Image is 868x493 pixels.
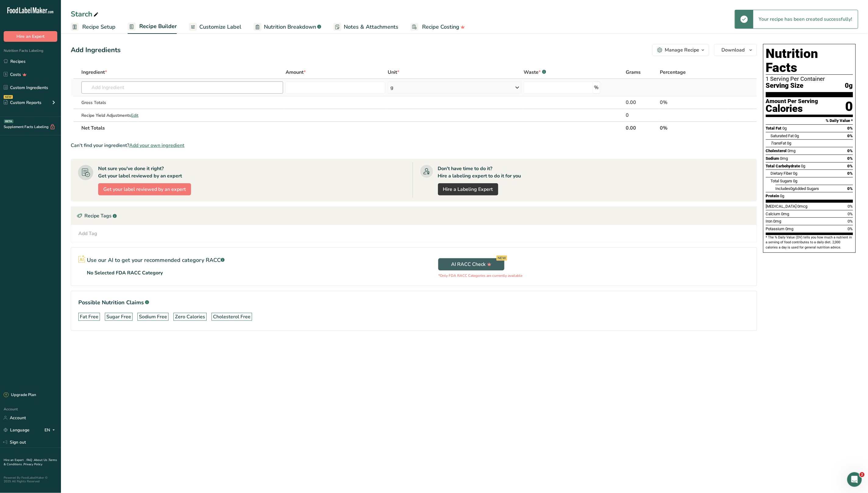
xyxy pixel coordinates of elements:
[795,134,799,138] span: 0g
[4,120,13,123] div: BETA
[845,82,853,90] span: 0g
[81,69,107,76] span: Ingredient
[524,69,546,76] div: Waste
[652,44,709,56] button: Manage Recipe
[766,126,782,130] span: Total Fat
[793,179,798,183] span: 0g
[766,117,853,124] section: % Daily Value *
[848,171,853,176] span: 0%
[771,179,792,183] span: Total Sugars
[390,84,393,91] div: g
[422,23,459,31] span: Recipe Costing
[771,141,786,145] span: Fat
[766,148,787,153] span: Cholesterol
[81,99,283,106] div: Gross Totals
[787,141,792,145] span: 0g
[71,9,100,20] div: Starch
[4,31,57,42] button: Hire an Expert
[87,269,163,277] p: No Selected FDA RACC Category
[848,148,853,153] span: 0%
[98,165,182,180] div: Not sure you've done it right? Get your label reviewed by an expert
[766,47,853,75] h1: Nutrition Facts
[766,212,781,216] span: Calcium
[848,212,853,216] span: 0%
[87,256,225,264] p: Use our AI to get your recommended category RACC
[27,458,34,462] a: FAQ .
[860,472,865,477] span: 2
[264,23,316,31] span: Nutrition Breakdown
[848,227,853,231] span: 0%
[23,462,42,466] a: Privacy Policy
[80,313,98,320] div: Fat Free
[786,227,794,231] span: 0mg
[766,76,853,82] div: 1 Serving Per Container
[438,258,504,270] button: AI RACC Check NEW
[766,104,818,113] div: Calories
[845,98,853,115] div: 0
[71,45,121,55] div: Add Ingredients
[4,99,41,106] div: Custom Reports
[774,219,781,223] span: 0mg
[81,81,283,94] input: Add Ingredient
[4,392,36,398] div: Upgrade Plan
[847,472,862,487] iframe: Intercom live chat
[776,186,819,191] span: Includes Added Sugars
[798,204,808,209] span: 0mcg
[4,458,25,462] a: Hire an Expert .
[626,112,658,119] div: 0
[4,425,30,435] a: Language
[771,134,794,138] span: Saturated Fat
[780,156,788,161] span: 0mg
[766,235,853,250] section: * The % Daily Value (DV) tells you how much a nutrient in a serving of food contributes to a dail...
[175,313,205,320] div: Zero Calories
[411,20,465,34] a: Recipe Costing
[766,219,773,223] span: Iron
[626,69,641,76] span: Grams
[71,20,116,34] a: Recipe Setup
[766,164,800,168] span: Total Carbohydrate
[71,207,757,225] div: Recipe Tags
[781,212,789,216] span: 0mg
[848,186,853,191] span: 0%
[766,82,804,90] span: Serving Size
[788,148,796,153] span: 0mg
[771,141,781,145] i: Trans
[44,427,57,434] div: EN
[660,69,686,76] span: Percentage
[34,458,48,462] a: About Us .
[199,23,241,31] span: Customize Label
[848,219,853,223] span: 0%
[771,171,792,176] span: Dietary Fiber
[766,98,818,104] div: Amount Per Serving
[189,20,241,34] a: Customize Label
[213,313,251,320] div: Cholesterol Free
[286,69,306,76] span: Amount
[80,121,625,134] th: Net Totals
[128,20,177,34] a: Recipe Builder
[626,99,658,106] div: 0.00
[766,194,779,198] span: Protein
[714,44,757,56] button: Download
[333,20,398,34] a: Notes & Attachments
[783,126,787,130] span: 0g
[78,298,749,307] h1: Possible Nutrition Claims
[848,164,853,168] span: 0%
[780,194,784,198] span: 0g
[254,20,321,34] a: Nutrition Breakdown
[848,156,853,161] span: 0%
[344,23,398,31] span: Notes & Attachments
[848,126,853,130] span: 0%
[793,171,798,176] span: 0g
[848,134,853,138] span: 0%
[4,95,13,99] div: NEW
[625,121,659,134] th: 0.00
[139,22,177,30] span: Recipe Builder
[438,183,498,195] a: Hire a Labeling Expert
[665,46,699,54] div: Manage Recipe
[660,99,726,106] div: 0%
[791,186,795,191] span: 0g
[106,313,131,320] div: Sugar Free
[139,313,167,320] div: Sodium Free
[801,164,806,168] span: 0g
[438,165,521,180] div: Don't have time to do it? Hire a labeling expert to do it for you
